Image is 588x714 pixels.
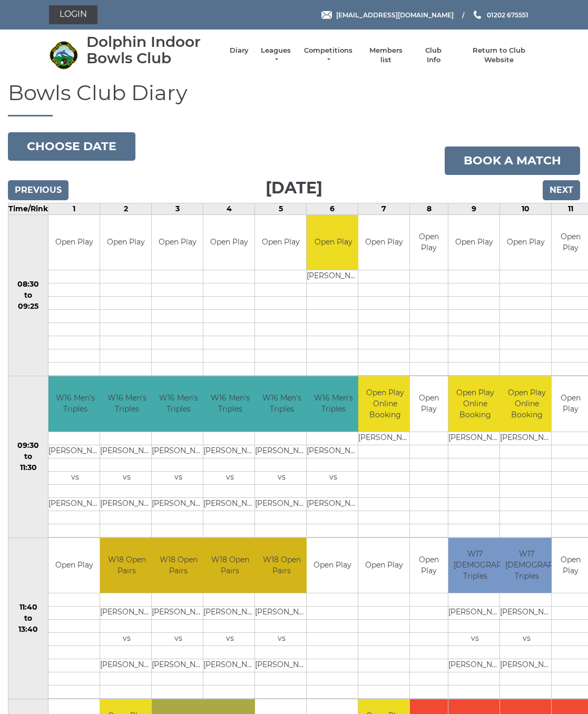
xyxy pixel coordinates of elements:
td: 8 [410,203,448,214]
td: W17 [DEMOGRAPHIC_DATA] Triples [500,538,553,593]
td: W17 [DEMOGRAPHIC_DATA] Triples [448,538,502,593]
td: 11:40 to 13:40 [8,537,48,699]
img: Phone us [474,11,481,19]
td: Open Play [152,215,203,270]
td: [PERSON_NAME] [100,497,153,511]
td: [PERSON_NAME] [100,445,153,458]
td: 6 [307,203,358,214]
a: Login [49,5,97,24]
td: vs [152,633,205,646]
h1: Bowls Club Diary [8,81,580,116]
td: vs [203,633,257,646]
td: [PERSON_NAME] [448,432,502,445]
a: Leagues [259,46,292,65]
td: vs [203,471,257,484]
span: 01202 675551 [487,11,528,18]
td: vs [448,633,502,646]
td: [PERSON_NAME] [500,432,553,445]
td: [PERSON_NAME] [152,445,205,458]
td: [PERSON_NAME] [152,659,205,672]
td: W18 Open Pairs [203,538,257,593]
td: 7 [358,203,410,214]
td: Open Play [410,215,448,270]
td: [PERSON_NAME] [448,659,502,672]
td: [PERSON_NAME] [100,659,153,672]
td: Open Play [48,538,100,593]
img: Email [321,11,332,19]
div: Dolphin Indoor Bowls Club [86,34,219,66]
td: 3 [152,203,203,214]
td: 2 [100,203,152,214]
td: Open Play [410,538,448,593]
img: Dolphin Indoor Bowls Club [49,41,78,70]
td: Open Play [203,215,254,270]
td: vs [152,471,205,484]
a: Competitions [303,46,354,65]
button: Choose date [8,132,135,161]
td: [PERSON_NAME] [500,607,553,620]
td: [PERSON_NAME] [203,659,257,672]
td: [PERSON_NAME] [255,445,308,458]
td: W16 Men's Triples [100,376,153,432]
td: 10 [500,203,552,214]
td: W18 Open Pairs [152,538,205,593]
span: [EMAIL_ADDRESS][DOMAIN_NAME] [336,11,454,18]
td: [PERSON_NAME] [448,607,502,620]
td: Open Play [307,215,360,270]
a: Book a match [445,146,580,175]
a: Phone us 01202 675551 [472,10,528,20]
td: vs [100,471,153,484]
td: vs [255,471,308,484]
td: [PERSON_NAME] [500,659,553,672]
td: Open Play Online Booking [358,376,411,432]
td: Open Play Online Booking [448,376,502,432]
td: W16 Men's Triples [203,376,257,432]
td: W16 Men's Triples [152,376,205,432]
td: vs [307,471,360,484]
td: vs [100,633,153,646]
td: W16 Men's Triples [255,376,308,432]
td: Time/Rink [8,203,48,214]
td: Open Play [448,215,499,270]
td: W16 Men's Triples [307,376,360,432]
td: [PERSON_NAME] [203,445,257,458]
td: [PERSON_NAME] [307,270,360,283]
a: Email [EMAIL_ADDRESS][DOMAIN_NAME] [321,10,454,20]
a: Members list [364,46,407,65]
td: Open Play [358,538,409,593]
td: 4 [203,203,255,214]
td: Open Play [255,215,306,270]
td: W18 Open Pairs [255,538,308,593]
td: W16 Men's Triples [48,376,102,432]
td: W18 Open Pairs [100,538,153,593]
td: Open Play [48,215,100,270]
td: Open Play [358,215,409,270]
td: 09:30 to 11:30 [8,376,48,538]
td: vs [48,471,102,484]
td: [PERSON_NAME] [48,445,102,458]
td: 5 [255,203,307,214]
td: vs [500,633,553,646]
a: Club Info [418,46,449,65]
td: Open Play [100,215,151,270]
td: 1 [48,203,100,214]
td: [PERSON_NAME] [255,659,308,672]
td: [PERSON_NAME] [48,497,102,511]
td: Open Play Online Booking [500,376,553,432]
td: [PERSON_NAME] [100,607,153,620]
td: Open Play [410,376,448,432]
td: vs [255,633,308,646]
td: [PERSON_NAME] [152,497,205,511]
td: 9 [448,203,500,214]
td: [PERSON_NAME] [203,607,257,620]
td: Open Play [307,538,358,593]
td: [PERSON_NAME] [255,497,308,511]
td: [PERSON_NAME] [358,432,411,445]
td: [PERSON_NAME] [307,445,360,458]
a: Return to Club Website [459,46,539,65]
td: [PERSON_NAME] [203,497,257,511]
input: Previous [8,180,68,200]
td: [PERSON_NAME] [152,607,205,620]
input: Next [543,180,580,200]
a: Diary [230,46,249,55]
